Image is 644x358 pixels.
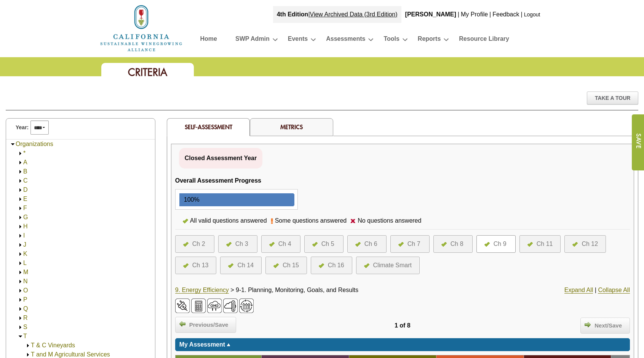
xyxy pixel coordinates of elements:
[572,242,578,247] img: icon-all-questions-answered.png
[207,299,222,313] img: 1-ClimateSmartSWPIcon38x38.png
[23,186,28,193] a: D
[269,239,292,249] a: Ch 4
[18,306,23,312] img: Expand Q
[200,34,217,47] a: Home
[223,299,238,313] img: Climate-Smart-Hot-Spot-Thermometer-SWP-Online-System-Icon-38x38.png
[236,287,358,293] span: 9-1. Planning, Monitoring, Goals, and Results
[18,224,23,230] img: Expand H
[230,287,234,293] span: >
[185,123,232,131] span: Self-Assessment
[23,168,27,175] a: B
[23,223,28,230] a: H
[228,261,254,270] a: Ch 14
[310,11,398,18] a: View Archived Data (3rd Edition)
[312,242,318,247] img: icon-all-questions-answered.png
[527,239,553,249] a: Ch 11
[18,233,23,239] img: Expand I
[18,288,23,294] img: Expand O
[23,196,27,202] a: E
[191,299,206,313] img: EconomicToolSWPIcon38x38.png
[407,239,420,249] div: Ch 7
[227,344,230,346] img: sort_arrow_up.gif
[582,239,598,249] div: Ch 12
[18,297,23,303] img: Expand P
[18,251,23,257] img: Expand K
[631,114,644,170] input: Submit
[23,269,28,275] a: M
[235,239,248,249] div: Ch 3
[23,278,28,284] a: N
[183,242,189,247] img: icon-all-questions-answered.png
[484,242,490,247] img: icon-all-questions-answered.png
[175,287,229,294] a: 9. Energy Efficiency
[179,341,225,348] span: My Assessment
[175,176,261,185] div: Overall Assessment Progress
[18,178,23,184] img: Expand C
[23,241,26,248] a: J
[364,261,412,270] a: Climate Smart
[18,169,23,175] img: Expand B
[457,6,460,23] div: |
[18,196,23,202] img: Expand E
[273,216,351,225] div: Some questions answered
[364,263,369,268] img: icon-all-questions-answered.png
[524,11,540,18] a: Logout
[273,263,279,268] img: icon-all-questions-answered.png
[23,296,27,303] a: P
[228,263,233,268] img: icon-all-questions-answered.png
[99,4,183,53] img: logo_cswa2x.png
[395,322,411,329] span: 1 of 8
[595,287,596,293] span: |
[185,321,232,329] span: Previous/Save
[398,239,422,249] a: Ch 7
[23,177,28,184] a: C
[405,11,456,18] b: [PERSON_NAME]
[23,205,27,211] a: F
[18,270,23,275] img: Expand M
[312,239,336,249] a: Ch 5
[18,324,23,330] img: Expand S
[18,279,23,284] img: Expand N
[564,287,593,294] a: Expand All
[398,242,404,247] img: icon-all-questions-answered.png
[598,287,630,294] a: Collapse All
[128,66,167,79] span: Criteria
[494,239,507,249] div: Ch 9
[271,218,273,224] img: icon-some-questions-answered.png
[237,261,254,270] div: Ch 14
[183,261,209,270] a: Ch 13
[326,34,365,47] a: Assessments
[18,215,23,220] img: Expand G
[537,239,553,249] div: Ch 11
[459,34,509,47] a: Resource Library
[580,318,630,334] a: Next/Save
[23,214,28,220] a: G
[235,34,270,47] a: SWP Admin
[269,242,275,247] img: icon-all-questions-answered.png
[364,239,377,249] div: Ch 6
[10,141,16,147] img: Collapse Organizations
[25,352,31,358] img: Expand T and M Agricultural Services
[441,242,447,247] img: icon-all-questions-answered.png
[273,6,401,23] div: |
[273,261,299,270] a: Ch 15
[16,124,29,132] span: Year:
[489,6,492,23] div: |
[18,260,23,266] img: Expand L
[18,315,23,321] img: Expand R
[99,24,183,31] a: Home
[373,261,412,270] div: Climate Smart
[23,315,28,321] a: R
[418,34,441,47] a: Reports
[183,219,188,223] img: icon-all-questions-answered.png
[527,242,533,247] img: icon-all-questions-answered.png
[226,239,249,249] a: Ch 3
[175,338,630,351] div: Click to toggle my assessment information
[16,141,53,147] a: Organizations
[18,242,23,248] img: Expand J
[587,92,638,104] div: Take A Tour
[283,261,299,270] div: Ch 15
[180,194,200,205] div: 100%
[185,155,257,161] span: Closed Assessment Year
[192,261,209,270] div: Ch 13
